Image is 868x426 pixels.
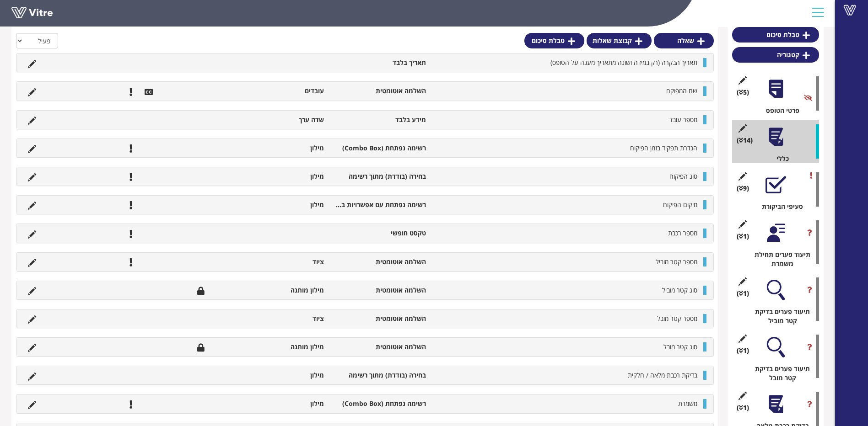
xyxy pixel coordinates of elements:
[666,86,697,95] span: שם המפוקח
[663,342,697,351] span: סוג קטר מובל
[739,106,819,115] div: פרטי הטופס
[227,371,329,380] li: מילון
[678,399,697,408] span: משמרת
[329,172,430,181] li: בחירה (בודדת) מתוך רשימה
[657,314,697,323] span: מספר קטר מובל
[654,33,714,48] a: שאלה
[329,144,430,153] li: רשימה נפתחת (Combo Box)
[329,229,430,238] li: טקסט חופשי
[739,364,819,383] div: תיעוד פערים בדיקת קטר מובל
[227,200,329,209] li: מילון
[329,314,430,323] li: השלמה אוטומטית
[737,289,749,298] span: (1 )
[628,371,697,379] span: בדיקת רכבת מלאה / חלקית
[227,314,329,323] li: ציוד
[329,399,430,408] li: רשימה נפתחת (Combo Box)
[524,33,584,48] a: טבלת סיכום
[227,115,329,124] li: שדה ערך
[550,58,697,67] span: תאריך הבקרה (רק במידה ושונה מתאריך מענה על הטופס)
[329,200,430,209] li: רשימה נפתחת עם אפשרויות בחירה
[737,346,749,355] span: (1 )
[737,136,753,145] span: (14 )
[227,172,329,181] li: מילון
[227,342,329,351] li: מילון מותנה
[663,200,697,209] span: מיקום הפיקוח
[732,27,819,43] a: טבלת סיכום
[732,47,819,63] a: קטגוריה
[668,229,697,237] span: מספר רכבת
[739,307,819,325] div: תיעוד פערים בדיקת קטר מוביל
[227,86,329,96] li: עובדים
[227,286,329,295] li: מילון מותנה
[227,399,329,408] li: מילון
[739,202,819,211] div: סעיפי הביקורת
[737,184,749,193] span: (9 )
[737,88,749,97] span: (5 )
[656,257,697,266] span: מספר קטר מוביל
[737,232,749,241] span: (1 )
[329,342,430,351] li: השלמה אוטומטית
[669,115,697,124] span: מספר עובד
[739,250,819,268] div: תיעוד פערים תחילת משמרת
[630,144,697,152] span: הגדרת תפקיד בזמן הפיקוח
[329,58,430,67] li: תאריך בלבד
[227,257,329,266] li: ציוד
[737,403,749,412] span: (1 )
[739,154,819,163] div: כללי
[329,86,430,96] li: השלמה אוטומטית
[329,371,430,380] li: בחירה (בודדת) מתוך רשימה
[662,286,697,294] span: סוג קטר מוביל
[329,286,430,295] li: השלמה אוטומטית
[329,257,430,266] li: השלמה אוטומטית
[669,172,697,181] span: סוג הפיקוח
[329,115,430,124] li: מידע בלבד
[587,33,652,48] a: קבוצת שאלות
[227,144,329,153] li: מילון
